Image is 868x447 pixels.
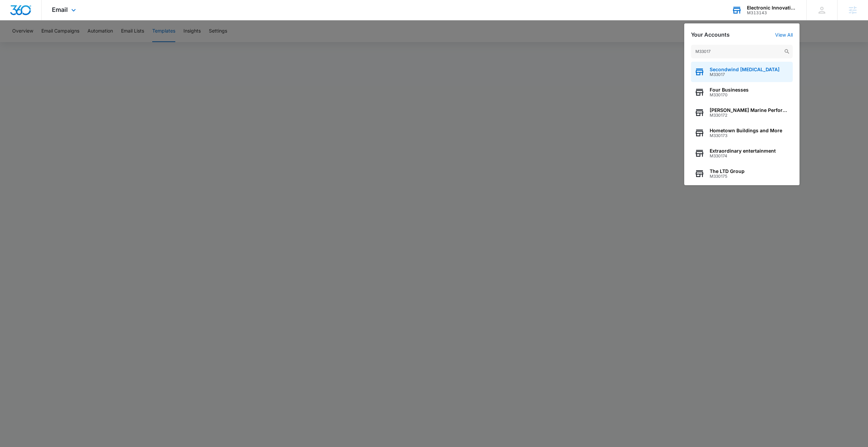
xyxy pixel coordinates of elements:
[710,87,749,93] span: Four Businesses
[710,169,745,174] span: The LTD Group
[710,154,776,158] span: M330174
[710,113,789,118] span: M330172
[710,128,782,133] span: Hometown Buildings and More
[52,6,68,13] span: Email
[691,102,793,123] button: [PERSON_NAME] Marine Performance LLCM330172
[775,32,793,38] a: View All
[710,108,789,113] span: [PERSON_NAME] Marine Performance LLC
[710,174,745,179] span: M330175
[691,163,793,184] button: The LTD GroupM330175
[691,32,730,38] h2: Your Accounts
[710,72,780,77] span: M33017
[710,133,782,138] span: M330173
[691,62,793,82] button: Secondwind [MEDICAL_DATA]M33017
[710,67,780,72] span: Secondwind [MEDICAL_DATA]
[691,45,793,58] input: Search Accounts
[691,123,793,143] button: Hometown Buildings and MoreM330173
[747,5,796,11] div: account name
[710,93,749,97] span: M330170
[747,11,796,15] div: account id
[691,82,793,102] button: Four BusinessesM330170
[691,143,793,163] button: Extraordinary entertainmentM330174
[710,148,776,154] span: Extraordinary entertainment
